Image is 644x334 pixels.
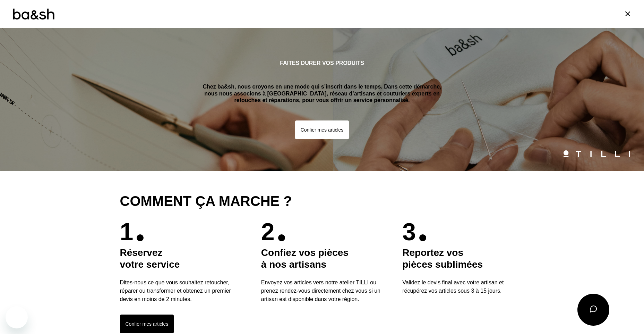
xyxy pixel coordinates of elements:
p: Chez ba&sh, nous croyons en une mode qui s’inscrit dans le temps. Dans cette démarche, nous nous ... [200,83,444,103]
p: 3 [402,220,416,244]
p: 1 [120,220,134,244]
button: Confier mes articles [120,315,174,333]
h2: Comment ça marche ? [120,193,524,209]
button: Confier mes articles [295,120,349,139]
span: à nos artisans [261,259,326,270]
img: Logo Tilli [564,150,630,157]
span: Reportez vos [402,247,463,258]
p: Envoyez vos articles vers notre atelier TILLI ou prenez rendez-vous directement chez vous si un a... [261,278,383,303]
h1: Faites durer vos produits [280,60,364,66]
p: 2 [261,220,275,244]
span: pièces sublimées [402,259,483,270]
p: Validez le devis final avec votre artisan et récupérez vos articles sous 3 à 15 jours. [402,278,524,295]
p: Dites-nous ce que vous souhaitez retoucher, réparer ou transformer et obtenez un premier devis en... [120,278,242,303]
img: Logo ba&sh by Tilli [12,8,55,20]
span: Confiez vos pièces [261,247,349,258]
span: Réservez [120,247,163,258]
span: votre service [120,259,180,270]
iframe: Bouton de lancement de la fenêtre de messagerie [6,306,28,328]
